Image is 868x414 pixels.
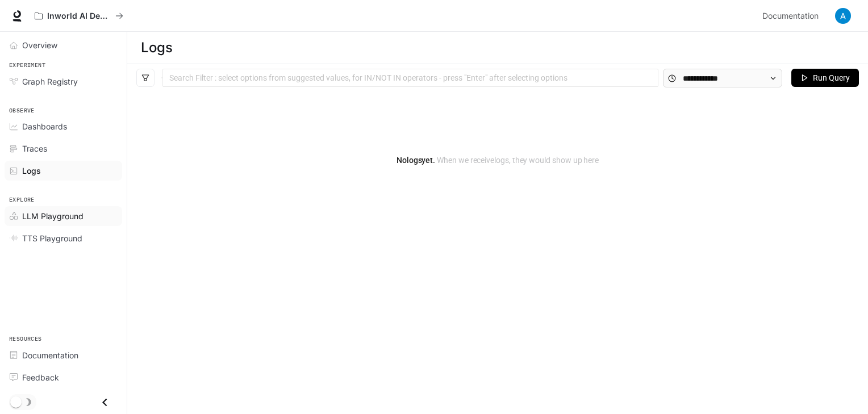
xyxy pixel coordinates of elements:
a: Logs [5,161,122,181]
a: Overview [5,35,122,55]
a: Documentation [758,5,827,27]
a: Dashboards [5,116,122,136]
button: User avatar [832,5,854,27]
span: When we receive logs , they would show up here [435,156,599,165]
h1: Logs [141,36,172,59]
span: Dashboards [22,120,67,132]
span: filter [141,74,149,82]
span: Documentation [22,349,78,361]
a: Feedback [5,367,122,387]
span: Documentation [762,9,819,23]
span: TTS Playground [22,232,82,244]
img: User avatar [835,8,851,24]
a: LLM Playground [5,206,122,226]
span: Feedback [22,371,59,383]
span: Logs [22,165,41,177]
span: Overview [22,39,57,51]
span: Graph Registry [22,76,78,87]
button: All workspaces [30,5,128,27]
span: LLM Playground [22,210,84,222]
span: Dark mode toggle [10,395,22,408]
article: No logs yet. [397,154,599,166]
p: Inworld AI Demos [47,11,111,21]
span: Traces [22,143,47,154]
a: Documentation [5,345,122,365]
span: Run Query [813,72,850,84]
button: Run Query [791,69,859,87]
button: filter [136,69,155,87]
a: TTS Playground [5,228,122,248]
button: Close drawer [92,391,118,414]
a: Graph Registry [5,72,122,91]
a: Traces [5,139,122,158]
